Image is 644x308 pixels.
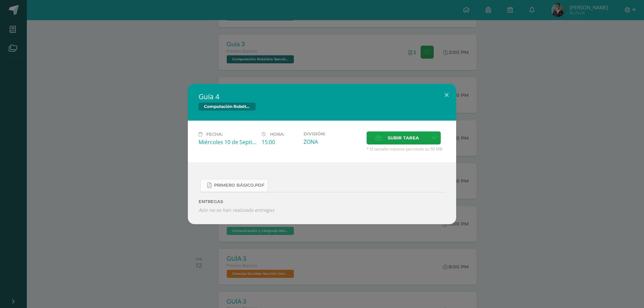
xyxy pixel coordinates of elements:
span: Hora: [270,132,284,137]
h2: Guía 4 [199,92,445,101]
i: Aún no se han realizado entregas [199,207,445,213]
span: * El tamaño máximo permitido es 50 MB [367,146,445,152]
label: ENTREGAS [199,199,445,204]
div: 15:00 [262,138,298,146]
span: Subir tarea [388,132,419,144]
div: Miércoles 10 de Septiembre [199,138,256,146]
button: Close (Esc) [437,84,456,107]
div: ZONA [304,138,361,145]
span: Fecha: [206,132,223,137]
span: PRIMERO básico.pdf [214,183,264,188]
label: División: [304,131,361,136]
span: Computación Robótica [199,103,256,111]
a: PRIMERO básico.pdf [200,179,268,192]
